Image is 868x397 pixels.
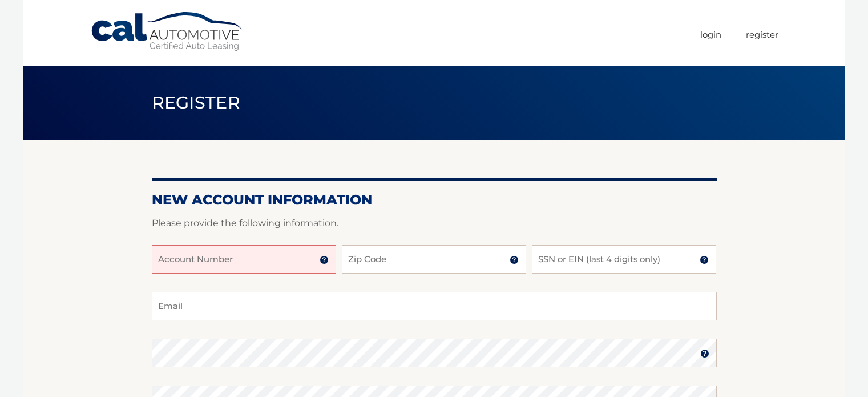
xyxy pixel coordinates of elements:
[510,255,519,264] img: tooltip.svg
[152,191,717,208] h2: New Account Information
[152,215,717,231] p: Please provide the following information.
[700,25,721,44] a: Login
[90,11,244,52] a: Cal Automotive
[152,292,717,320] input: Email
[746,25,778,44] a: Register
[532,245,716,274] input: SSN or EIN (last 4 digits only)
[320,255,329,264] img: tooltip.svg
[700,349,709,358] img: tooltip.svg
[152,245,336,274] input: Account Number
[152,92,241,113] span: Register
[342,245,526,274] input: Zip Code
[700,255,709,264] img: tooltip.svg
